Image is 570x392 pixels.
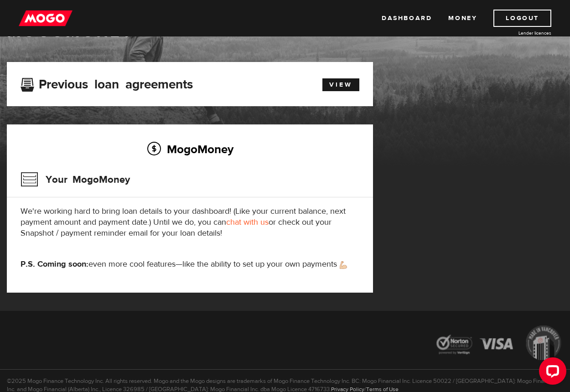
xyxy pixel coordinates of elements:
h3: Your MogoMoney [21,168,130,191]
a: Logout [493,10,551,27]
h3: Previous loan agreements [21,77,193,89]
h1: MogoMoney [7,22,563,41]
a: Lender licences [483,30,551,36]
strong: P.S. Coming soon: [21,259,88,269]
a: View [322,78,359,91]
a: Dashboard [382,10,432,27]
img: mogo_logo-11ee424be714fa7cbb0f0f49df9e16ec.png [19,10,73,27]
iframe: LiveChat chat widget [532,354,570,392]
a: chat with us [226,217,269,227]
p: even more cool features—like the ability to set up your own payments [21,259,359,270]
a: Money [448,10,477,27]
p: We're working hard to bring loan details to your dashboard! (Like your current balance, next paym... [21,206,359,239]
img: strong arm emoji [340,261,347,269]
h2: MogoMoney [21,139,359,159]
